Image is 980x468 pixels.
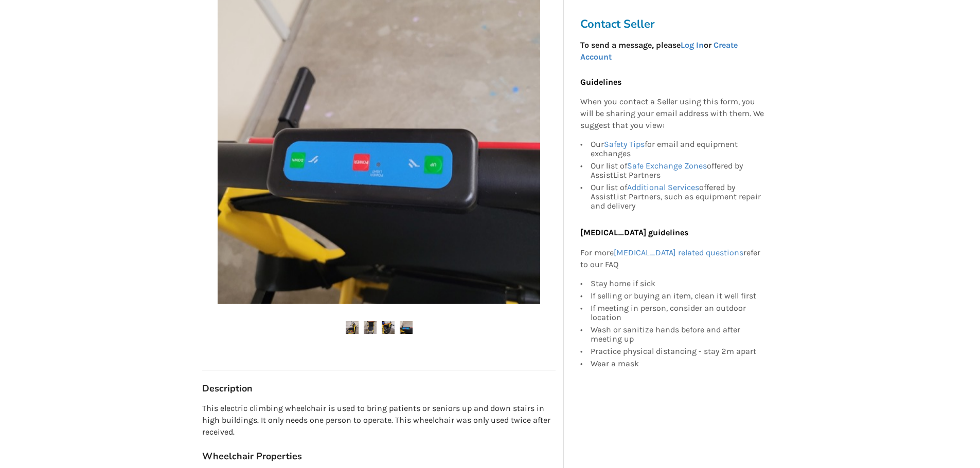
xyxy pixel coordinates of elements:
a: [MEDICAL_DATA] related questions [614,248,743,257]
img: stair climbing wheelchair-wheelchair-mobility-surrey-assistlist-listing [400,321,413,334]
div: Practice physical distancing - stay 2m apart [591,345,764,358]
p: This electric climbing wheelchair is used to bring patients or seniors up and down stairs in high... [202,403,556,438]
div: Wash or sanitize hands before and after meeting up [591,324,764,345]
p: When you contact a Seller using this form, you will be sharing your email address with them. We s... [580,97,764,132]
img: stair climbing wheelchair-wheelchair-mobility-surrey-assistlist-listing [346,321,359,334]
div: If meeting in person, consider an outdoor location [591,302,764,324]
a: Additional Services [627,182,699,192]
h3: Contact Seller [580,17,770,31]
div: Stay home if sick [591,279,764,290]
img: stair climbing wheelchair-wheelchair-mobility-surrey-assistlist-listing [364,321,377,334]
img: stair climbing wheelchair-wheelchair-mobility-surrey-assistlist-listing [382,321,395,334]
div: Wear a mask [591,358,764,368]
h3: Description [202,383,556,395]
h3: Wheelchair Properties [202,451,556,462]
a: Safe Exchange Zones [627,161,707,171]
b: [MEDICAL_DATA] guidelines [580,228,688,237]
strong: To send a message, please or [580,40,738,62]
div: Our for email and equipment exchanges [591,140,764,160]
p: For more refer to our FAQ [580,247,764,271]
b: Guidelines [580,77,621,87]
a: Log In [681,40,704,50]
div: Our list of offered by AssistList Partners, such as equipment repair and delivery [591,181,764,211]
a: Safety Tips [604,139,645,149]
div: If selling or buying an item, clean it well first [591,290,764,302]
div: Our list of offered by AssistList Partners [591,160,764,181]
